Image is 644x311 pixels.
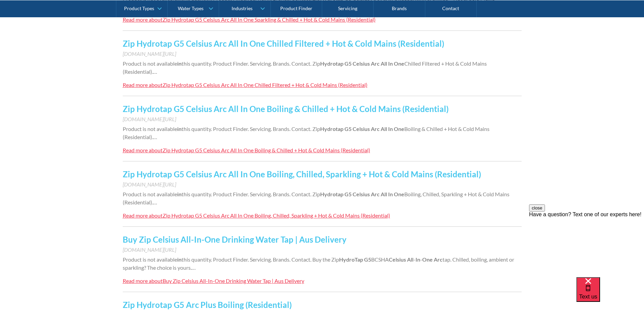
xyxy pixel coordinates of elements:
[320,126,343,132] strong: Hydrotap
[422,256,433,263] strong: One
[123,277,304,285] a: Read more aboutBuy Zip Celsius All-In-One Drinking Water Tap | Aus Delivery
[394,60,404,67] strong: One
[576,277,644,311] iframe: podium webchat widget bubble
[415,256,420,263] strong: In
[153,68,157,75] span: …
[163,277,304,284] div: Buy Zip Celsius All-In-One Drinking Water Tap | Aus Delivery
[123,277,163,284] div: Read more about
[123,300,292,310] a: Zip Hydrotap G5 Arc Plus Boiling (Residential)
[163,147,370,153] div: Zip Hydrotap G5 Celsius Arc All In One Boiling & Chilled + Hot & Cold Mains (Residential)
[371,191,380,197] strong: Arc
[381,191,387,197] strong: All
[394,126,404,132] strong: One
[123,256,177,263] span: Product is not available
[344,126,352,132] strong: G5
[192,264,196,271] span: …
[123,169,481,179] a: Zip Hydrotap G5 Celsius Arc All In One Boiling, Chilled, Sparkling + Hot & Cold Mains (Residential)
[123,126,490,140] span: Boiling & Chilled + Hot & Cold Mains (Residential).
[123,191,177,197] span: Product is not available
[153,199,157,205] span: …
[434,256,443,263] strong: Arc
[163,82,367,88] div: Zip Hydrotap G5 Celsius Arc All In One Chilled Filtered + Hot & Cold Mains (Residential)
[320,60,343,67] strong: Hydrotap
[353,126,370,132] strong: Celsius
[413,256,415,263] span: -
[320,191,343,197] strong: Hydrotap
[123,191,509,205] span: Boiling, Chilled, Sparkling + Hot & Cold Mains (Residential).
[123,126,177,132] span: Product is not available
[123,180,522,188] div: [DOMAIN_NAME][URL]
[371,60,380,67] strong: Arc
[353,60,370,67] strong: Celsius
[529,204,644,286] iframe: podium webchat widget prompt
[388,60,393,67] strong: In
[123,60,177,67] span: Product is not available
[344,191,352,197] strong: G5
[123,115,522,123] div: [DOMAIN_NAME][URL]
[420,256,422,263] span: -
[123,246,522,254] div: [DOMAIN_NAME][URL]
[123,104,449,114] a: Zip Hydrotap G5 Celsius Arc All In One Boiling & Chilled + Hot & Cold Mains (Residential)
[353,191,370,197] strong: Celsius
[123,256,514,271] span: tap. Chilled, boiling, ambient or sparkling? The choice is yours.
[388,126,393,132] strong: In
[364,256,371,263] strong: G5
[123,212,163,219] div: Read more about
[182,256,339,263] span: this quantity. Product Finder. Servicing. Brands. Contact. Buy the Zip
[381,126,387,132] strong: All
[123,39,444,48] a: Zip Hydrotap G5 Celsius Arc All In One Chilled Filtered + Hot & Cold Mains (Residential)
[371,256,389,263] span: BCSHA
[371,126,380,132] strong: Arc
[381,60,387,67] strong: All
[163,16,376,23] div: Zip Hydrotap G5 Celsius Arc All In One Sparkling & Chilled + Hot & Cold Mains (Residential)
[407,256,413,263] strong: All
[123,81,367,89] a: Read more aboutZip Hydrotap G5 Celsius Arc All In One Chilled Filtered + Hot & Cold Mains (Reside...
[123,147,163,153] div: Read more about
[389,256,406,263] strong: Celsius
[394,191,404,197] strong: One
[339,256,363,263] strong: HydroTap
[123,235,347,244] a: Buy Zip Celsius All-In-One Drinking Water Tap | Aus Delivery
[123,212,390,220] a: Read more aboutZip Hydrotap G5 Celsius Arc All In One Boiling, Chilled, Sparkling + Hot & Cold Ma...
[123,50,522,58] div: [DOMAIN_NAME][URL]
[123,82,163,88] div: Read more about
[153,134,157,140] span: …
[123,16,376,24] a: Read more aboutZip Hydrotap G5 Celsius Arc All In One Sparkling & Chilled + Hot & Cold Mains (Res...
[177,126,182,132] strong: in
[182,126,320,132] span: this quantity. Product Finder. Servicing. Brands. Contact. Zip
[163,212,390,219] div: Zip Hydrotap G5 Celsius Arc All In One Boiling, Chilled, Sparkling + Hot & Cold Mains (Residential)
[123,146,370,154] a: Read more aboutZip Hydrotap G5 Celsius Arc All In One Boiling & Chilled + Hot & Cold Mains (Resid...
[178,5,204,11] div: Water Types
[124,5,154,11] div: Product Types
[182,191,320,197] span: this quantity. Product Finder. Servicing. Brands. Contact. Zip
[177,191,182,197] strong: in
[177,60,182,67] strong: in
[182,60,320,67] span: this quantity. Product Finder. Servicing. Brands. Contact. Zip
[177,256,182,263] strong: in
[388,191,393,197] strong: In
[232,5,253,11] div: Industries
[123,16,163,23] div: Read more about
[123,60,487,75] span: Chilled Filtered + Hot & Cold Mains (Residential).
[344,60,352,67] strong: G5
